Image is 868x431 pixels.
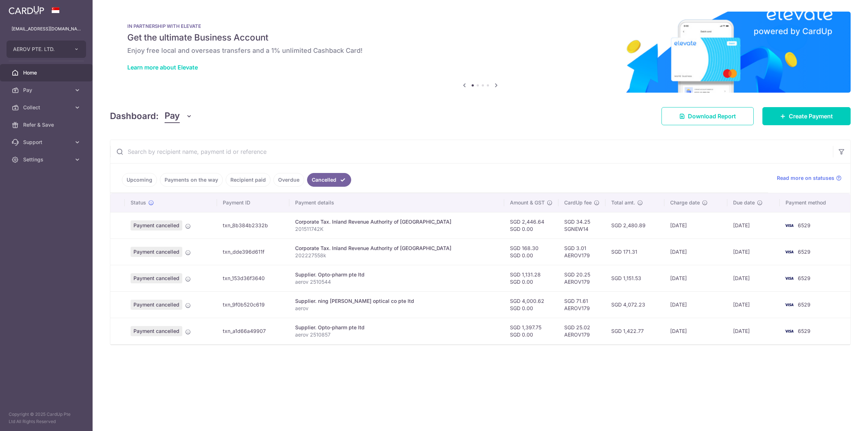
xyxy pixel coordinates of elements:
[558,291,605,318] td: SGD 71.61 AEROV179
[782,221,796,230] img: Bank Card
[664,212,727,238] td: [DATE]
[131,220,182,231] span: Payment cancelled
[780,193,850,212] th: Payment method
[165,109,180,123] span: Pay
[782,274,796,283] img: Bank Card
[688,112,736,121] span: Download Report
[273,173,304,187] a: Overdue
[110,12,851,93] img: Renovation banner
[605,212,664,238] td: SGD 2,480.89
[504,265,558,291] td: SGD 1,131.28 SGD 0.00
[762,107,851,125] a: Create Payment
[664,238,727,265] td: [DATE]
[295,324,498,331] div: Supplier. Opto-pharm pte ltd
[798,249,810,255] span: 6529
[295,305,498,312] p: aerov
[727,318,780,344] td: [DATE]
[127,23,833,29] p: IN PARTNERSHIP WITH ELEVATE
[127,32,833,43] h5: Get the ultimate Business Account
[564,199,592,206] span: CardUp fee
[160,173,223,187] a: Payments on the way
[217,193,290,212] th: Payment ID
[605,238,664,265] td: SGD 171.31
[733,199,755,206] span: Due date
[295,278,498,286] p: aerov 2510544
[504,318,558,344] td: SGD 1,397.75 SGD 0.00
[777,174,834,182] span: Read more on statuses
[131,300,182,310] span: Payment cancelled
[226,173,271,187] a: Recipient paid
[558,318,605,344] td: SGD 25.02 AEROV179
[510,199,545,206] span: Amount & GST
[611,199,635,206] span: Total amt.
[9,6,44,14] img: CardUp
[165,109,192,123] button: Pay
[727,265,780,291] td: [DATE]
[131,199,146,206] span: Status
[131,273,182,283] span: Payment cancelled
[13,46,67,53] span: AEROV PTE. LTD.
[789,112,833,121] span: Create Payment
[23,104,71,111] span: Collect
[664,291,727,318] td: [DATE]
[605,291,664,318] td: SGD 4,072.23
[127,46,833,55] h6: Enjoy free local and overseas transfers and a 1% unlimited Cashback Card!
[23,69,71,76] span: Home
[782,327,796,335] img: Bank Card
[295,218,498,225] div: Corporate Tax. Inland Revenue Authority of [GEOGRAPHIC_DATA]
[131,326,182,336] span: Payment cancelled
[127,64,198,71] a: Learn more about Elevate
[727,212,780,238] td: [DATE]
[295,225,498,233] p: 201511742K
[7,41,86,58] button: AEROV PTE. LTD.
[295,245,498,252] div: Corporate Tax. Inland Revenue Authority of [GEOGRAPHIC_DATA]
[605,318,664,344] td: SGD 1,422.77
[661,107,754,125] a: Download Report
[798,301,810,308] span: 6529
[504,212,558,238] td: SGD 2,446.64 SGD 0.00
[217,212,290,238] td: txn_8b384b2332b
[727,238,780,265] td: [DATE]
[777,174,842,182] a: Read more on statuses
[295,271,498,278] div: Supplier. Opto-pharm pte ltd
[131,247,182,257] span: Payment cancelled
[664,318,727,344] td: [DATE]
[23,121,71,128] span: Refer & Save
[558,238,605,265] td: SGD 3.01 AEROV179
[504,291,558,318] td: SGD 4,000.62 SGD 0.00
[782,300,796,309] img: Bank Card
[664,265,727,291] td: [DATE]
[110,140,833,163] input: Search by recipient name, payment id or reference
[798,275,810,281] span: 6529
[605,265,664,291] td: SGD 1,151.53
[558,265,605,291] td: SGD 20.25 AEROV179
[307,173,351,187] a: Cancelled
[217,238,290,265] td: txn_dde396d611f
[727,291,780,318] td: [DATE]
[558,212,605,238] td: SGD 34.25 SGNEW14
[670,199,700,206] span: Charge date
[12,25,81,33] p: [EMAIL_ADDRESS][DOMAIN_NAME]
[23,86,71,94] span: Pay
[217,318,290,344] td: txn_a1d66a49907
[122,173,157,187] a: Upcoming
[295,252,498,259] p: 202227558k
[798,222,810,228] span: 6529
[295,331,498,338] p: aerov 2510857
[798,328,810,334] span: 6529
[289,193,504,212] th: Payment details
[504,238,558,265] td: SGD 168.30 SGD 0.00
[110,110,159,123] h4: Dashboard:
[217,291,290,318] td: txn_9f0b520c619
[217,265,290,291] td: txn_153d36f3640
[23,139,71,146] span: Support
[23,156,71,163] span: Settings
[782,248,796,256] img: Bank Card
[295,297,498,305] div: Supplier. ning [PERSON_NAME] optical co pte ltd
[822,409,861,427] iframe: Opens a widget where you can find more information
